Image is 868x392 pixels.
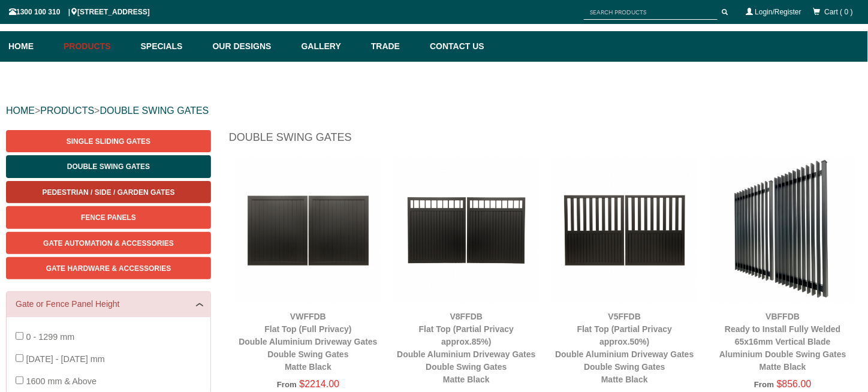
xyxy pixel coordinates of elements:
a: Trade [365,31,424,62]
input: SEARCH PRODUCTS [584,5,718,20]
a: Gate or Fence Panel Height [16,298,201,310]
a: Products [58,31,135,62]
a: Pedestrian / Side / Garden Gates [6,181,211,203]
a: DOUBLE SWING GATES [100,105,209,116]
img: V5FFDB - Flat Top (Partial Privacy approx.50%) - Double Aluminium Driveway Gates - Double Swing G... [551,157,698,303]
a: Double Swing Gates [6,155,211,177]
a: VBFFDBReady to Install Fully Welded 65x16mm Vertical BladeAluminium Double Swing GatesMatte Black [719,312,846,372]
a: Home [8,31,58,62]
a: Gallery [296,31,365,62]
span: Cart ( 0 ) [825,8,853,16]
span: Gate Automation & Accessories [43,239,174,248]
a: Gate Hardware & Accessories [6,257,211,279]
a: VWFFDBFlat Top (Full Privacy)Double Aluminium Driveway GatesDouble Swing GatesMatte Black [239,312,377,372]
a: HOME [6,105,35,116]
span: 0 - 1299 mm [26,332,74,342]
span: From [754,380,774,389]
h1: Double Swing Gates [229,130,862,151]
a: Fence Panels [6,206,211,228]
span: 1600 mm & Above [26,376,97,386]
a: Specials [135,31,207,62]
a: Our Designs [207,31,296,62]
span: Pedestrian / Side / Garden Gates [42,188,174,197]
a: Login/Register [755,8,801,16]
span: $856.00 [777,379,812,389]
span: Single Sliding Gates [67,137,150,146]
a: Gate Automation & Accessories [6,232,211,254]
img: VWFFDB - Flat Top (Full Privacy) - Double Aluminium Driveway Gates - Double Swing Gates - Matte B... [235,157,381,303]
a: V5FFDBFlat Top (Partial Privacy approx.50%)Double Aluminium Driveway GatesDouble Swing GatesMatte... [555,312,694,384]
span: [DATE] - [DATE] mm [26,354,104,364]
a: Contact Us [424,31,484,62]
img: VBFFDB - Ready to Install Fully Welded 65x16mm Vertical Blade - Aluminium Double Swing Gates - Ma... [710,157,856,303]
a: PRODUCTS [40,105,94,116]
span: From [277,380,297,389]
span: Fence Panels [81,213,136,222]
span: Gate Hardware & Accessories [46,264,171,273]
a: V8FFDBFlat Top (Partial Privacy approx.85%)Double Aluminium Driveway GatesDouble Swing GatesMatte... [397,312,535,384]
span: 1300 100 310 | [STREET_ADDRESS] [9,8,150,16]
span: Double Swing Gates [67,162,150,171]
span: $2214.00 [299,379,339,389]
a: Single Sliding Gates [6,130,211,152]
div: > > [6,92,862,130]
img: V8FFDB - Flat Top (Partial Privacy approx.85%) - Double Aluminium Driveway Gates - Double Swing G... [393,157,540,303]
